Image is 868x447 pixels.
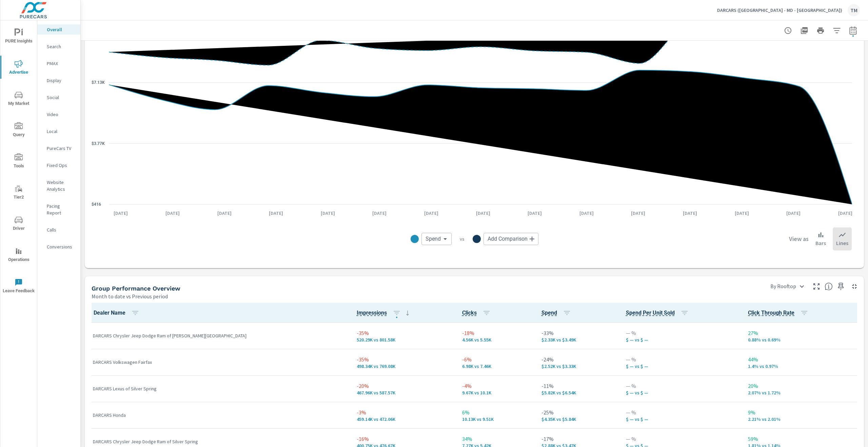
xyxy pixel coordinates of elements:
[541,382,615,390] p: -11%
[849,281,860,292] button: Minimize Widget
[93,332,346,339] p: DARCARS Chrysler Jeep Dodge Ram of [PERSON_NAME][GEOGRAPHIC_DATA]
[357,382,451,390] p: -20%
[47,162,75,169] p: Fixed Ops
[37,225,80,235] div: Calls
[47,77,75,84] p: Display
[846,24,860,37] button: Select Date Range
[92,141,105,146] text: $3.77K
[37,177,80,194] div: Website Analytics
[316,210,340,217] p: [DATE]
[37,58,80,69] div: PMAX
[94,309,142,317] span: Dealer Name
[37,160,80,170] div: Fixed Ops
[37,75,80,86] div: Display
[213,210,236,217] p: [DATE]
[421,233,452,245] div: Spend
[825,282,833,291] span: Understand group performance broken down by various segments. Use the dropdown in the upper right...
[357,355,451,364] p: -35%
[748,435,856,443] p: 59%
[92,292,168,300] p: Month to date vs Previous period
[462,309,477,317] span: The number of times an ad was clicked by a consumer. [Source: This data is provided by the advert...
[730,210,754,217] p: [DATE]
[748,337,856,342] p: 0.88% vs 0.69%
[452,236,473,242] p: vs
[541,364,615,369] p: $2,520 vs $3,330
[357,435,451,443] p: -16%
[462,364,531,369] p: 6,982 vs 7,460
[626,210,650,217] p: [DATE]
[626,382,737,390] p: — %
[541,390,615,395] p: $5,821 vs $6,544
[37,109,80,119] div: Video
[357,416,451,422] p: 459,138 vs 472,060
[37,143,80,153] div: PureCars TV
[357,408,451,416] p: -3%
[626,329,737,337] p: — %
[748,355,856,364] p: 44%
[93,438,346,445] p: DARCARS Chrysler Jeep Dodge Ram of Silver Spring
[830,24,844,37] button: Apply Filters
[264,210,288,217] p: [DATE]
[748,309,794,317] span: Percentage of users who viewed your campaigns who clicked through to your website. For example, i...
[462,435,531,443] p: 34%
[2,153,35,170] span: Tools
[748,390,856,395] p: 2.07% vs 1.72%
[626,309,675,317] span: Spend - The amount of money spent on advertising during the period. [Source: This data is provide...
[748,382,856,390] p: 20%
[811,281,822,292] button: Make Fullscreen
[37,201,80,218] div: Pacing Report
[357,390,451,395] p: 467,961 vs 587,570
[541,408,615,416] p: -25%
[462,337,531,342] p: 4,561 vs 5,549
[766,280,808,292] div: By Rooftop
[626,309,691,317] span: Spend Per Unit Sold
[678,210,702,217] p: [DATE]
[462,355,531,364] p: -6%
[2,216,35,232] span: Driver
[92,80,105,85] text: $7.13K
[748,309,811,317] span: Click Through Rate
[789,236,809,242] h6: View as
[541,355,615,364] p: -24%
[462,382,531,390] p: -4%
[47,60,75,67] p: PMAX
[748,364,856,369] p: 1.4% vs 0.97%
[47,94,75,101] p: Social
[47,43,75,50] p: Search
[109,210,133,217] p: [DATE]
[541,337,615,342] p: $2,327 vs $3,491
[748,329,856,337] p: 27%
[541,416,615,422] p: $4,354 vs $5,835
[626,435,737,443] p: — %
[2,29,35,45] span: PURE Insights
[37,24,80,35] div: Overall
[484,233,538,245] div: Add Comparison
[426,236,441,242] span: Spend
[782,210,805,217] p: [DATE]
[2,91,35,108] span: My Market
[833,210,857,217] p: [DATE]
[92,202,101,207] text: $416
[462,309,493,317] span: Clicks
[541,329,615,337] p: -33%
[37,126,80,136] div: Local
[523,210,547,217] p: [DATE]
[626,364,737,369] p: $ — vs $ —
[541,309,557,317] span: The amount of money spent on advertising during the period. [Source: This data is provided by the...
[161,210,184,217] p: [DATE]
[37,92,80,103] div: Social
[815,239,826,247] p: Bars
[626,355,737,364] p: — %
[488,236,528,242] span: Add Comparison
[357,329,451,337] p: -35%
[47,128,75,135] p: Local
[47,203,75,216] p: Pacing Report
[835,281,846,292] span: Save this to your personalized report
[471,210,495,217] p: [DATE]
[2,122,35,139] span: Query
[368,210,391,217] p: [DATE]
[2,185,35,201] span: Tier2
[462,390,531,395] p: 9,672 vs 10,095
[462,416,531,422] p: 10,130 vs 9,512
[748,408,856,416] p: 9%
